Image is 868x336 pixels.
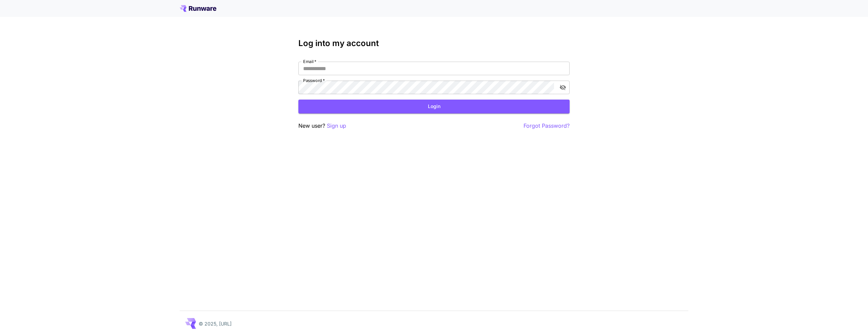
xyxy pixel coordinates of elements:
button: toggle password visibility [557,81,569,93]
label: Email [303,59,316,64]
button: Forgot Password? [524,122,570,130]
button: Sign up [327,122,346,130]
h3: Log into my account [298,39,570,48]
p: © 2025, [URL] [199,320,232,327]
button: Login [298,100,570,113]
p: New user? [298,122,346,130]
label: Password [303,78,325,83]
